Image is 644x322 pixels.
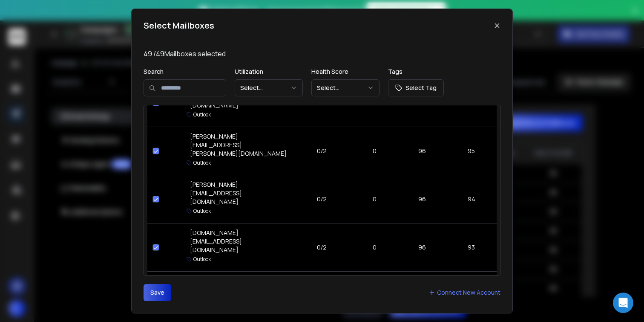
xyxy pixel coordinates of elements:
p: Search [144,67,226,76]
button: Select Tag [388,79,444,96]
p: Utilization [235,67,303,76]
div: Open Intercom Messenger [613,293,633,313]
p: Health Score [311,67,379,76]
button: Select... [311,79,379,96]
button: Select... [235,79,303,96]
p: Tags [388,67,444,76]
p: 49 / 49 Mailboxes selected [144,49,500,59]
p: Outlook [193,111,211,118]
